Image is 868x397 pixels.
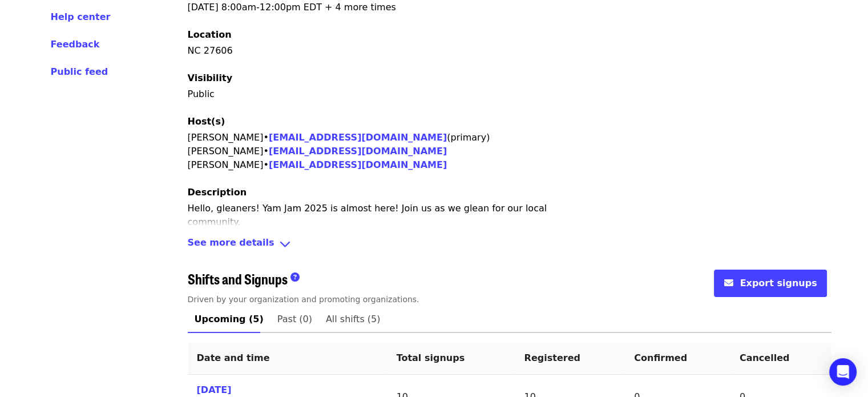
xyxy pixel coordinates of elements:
a: [EMAIL_ADDRESS][DOMAIN_NAME] [269,132,447,143]
span: Help center [51,11,111,22]
span: Confirmed [634,352,687,363]
div: See more detailsangle-down icon [188,236,831,252]
i: angle-down icon [279,236,291,252]
p: Hello, gleaners! Yam Jam 2025 is almost here! Join us as we glean for our local community. [188,202,587,229]
span: Location [188,29,232,40]
button: Feedback [51,38,100,51]
span: Public feed [51,66,108,77]
button: envelope iconExport signups [714,270,826,297]
span: All shifts (5) [326,311,381,327]
p: Public [188,87,831,101]
a: Help center [51,10,160,24]
a: Public feed [51,65,160,79]
span: [PERSON_NAME] • (primary) [PERSON_NAME] • [PERSON_NAME] • [188,132,490,170]
a: Past (0) [271,306,319,333]
span: Driven by your organization and promoting organizations. [188,295,419,304]
span: See more details [188,236,274,252]
div: NC 27606 [188,44,831,58]
span: Description [188,187,247,198]
span: Upcoming (5) [195,311,264,327]
span: Registered [524,352,580,363]
span: Date and time [197,352,270,363]
span: Total signups [397,352,465,363]
a: All shifts (5) [319,306,387,333]
span: Cancelled [740,352,790,363]
a: [EMAIL_ADDRESS][DOMAIN_NAME] [269,159,447,170]
i: envelope icon [724,278,733,288]
div: Open Intercom Messenger [829,358,857,386]
a: [EMAIL_ADDRESS][DOMAIN_NAME] [269,146,447,157]
span: Host(s) [188,116,225,127]
i: question-circle icon [290,272,300,283]
span: Past (0) [277,311,312,327]
span: Visibility [188,73,233,83]
span: Shifts and Signups [188,268,288,288]
a: Upcoming (5) [188,306,271,333]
